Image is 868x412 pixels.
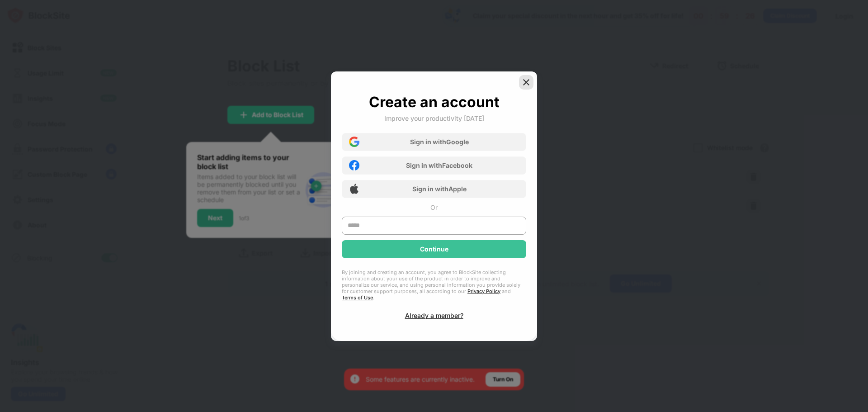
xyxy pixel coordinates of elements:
div: Or [430,204,438,211]
div: Create an account [369,93,500,111]
img: facebook-icon.png [349,160,359,170]
img: apple-icon.png [349,184,359,194]
div: Sign in with Apple [412,185,467,193]
div: Improve your productivity [DATE] [384,114,484,122]
a: Privacy Policy [467,288,500,294]
div: Sign in with Facebook [406,161,472,169]
div: Sign in with Google [410,138,469,146]
div: Already a member? [405,312,463,319]
div: Continue [420,246,448,253]
a: Terms of Use [342,294,373,301]
div: By joining and creating an account, you agree to BlockSite collecting information about your use ... [342,269,526,301]
img: google-icon.png [349,137,359,147]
